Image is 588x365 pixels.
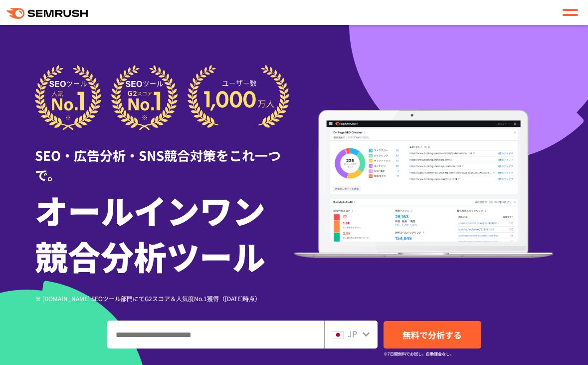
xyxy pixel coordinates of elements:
span: 無料で分析する [402,329,462,341]
span: JP [348,328,357,340]
div: SEO・広告分析・SNS競合対策をこれ一つで。 [35,130,294,184]
input: ドメイン、キーワードまたはURLを入力してください [108,321,324,348]
a: 無料で分析する [384,321,481,349]
small: ※7日間無料でお試し。自動課金なし。 [384,349,454,359]
div: ※ [DOMAIN_NAME] SEOツール部門にてG2スコア＆人気度No.1獲得（[DATE]時点） [35,294,294,303]
h1: オールインワン 競合分析ツール [35,187,294,279]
